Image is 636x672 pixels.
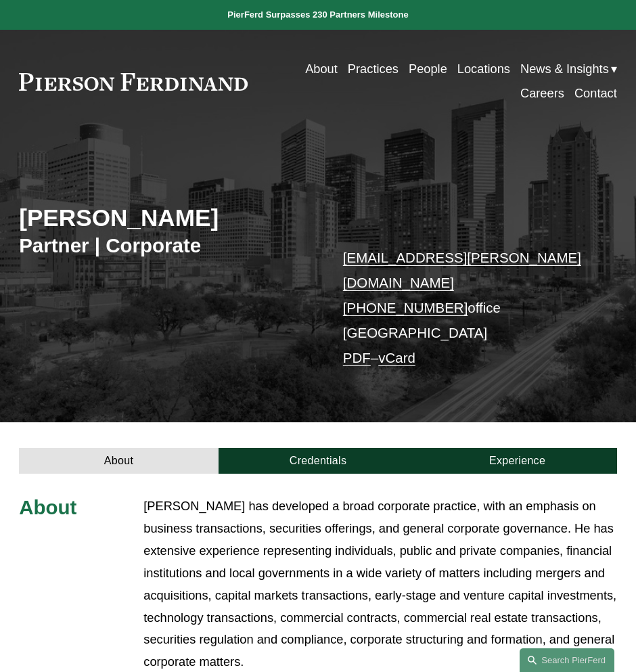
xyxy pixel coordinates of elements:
[219,448,418,474] a: Credentials
[520,57,617,81] a: folder dropdown
[378,350,415,365] a: vCard
[457,57,510,81] a: Locations
[520,82,564,106] a: Careers
[417,448,617,474] a: Experience
[574,82,617,106] a: Contact
[343,300,468,315] a: [PHONE_NUMBER]
[305,57,338,81] a: About
[19,496,76,518] span: About
[520,648,614,672] a: Search this site
[19,233,318,259] h3: Partner | Corporate
[19,448,219,474] a: About
[520,58,609,81] span: News & Insights
[348,57,399,81] a: Practices
[19,204,318,233] h2: [PERSON_NAME]
[409,57,447,81] a: People
[343,246,592,371] p: office [GEOGRAPHIC_DATA] –
[343,250,581,290] a: [EMAIL_ADDRESS][PERSON_NAME][DOMAIN_NAME]
[343,350,371,365] a: PDF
